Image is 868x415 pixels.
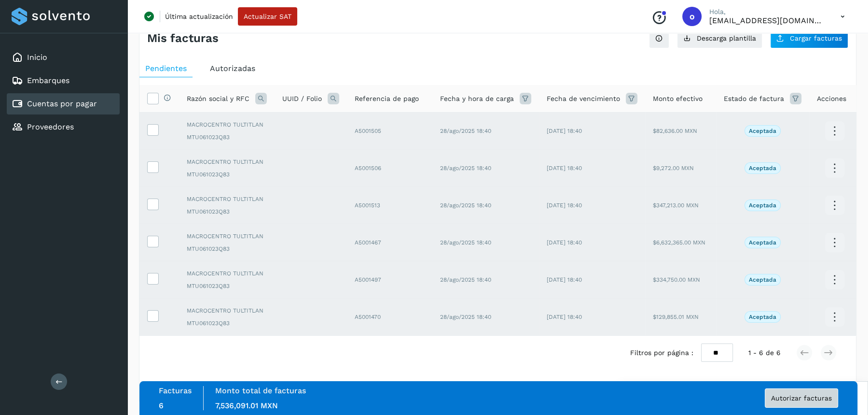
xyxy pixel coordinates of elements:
span: MTU061023Q83 [187,207,267,216]
span: A5001505 [355,128,381,134]
span: [DATE] 18:40 [547,314,582,320]
span: MTU061023Q83 [187,319,267,328]
span: 7,536,091.01 MXN [215,401,278,410]
a: Proveedores [27,122,74,131]
span: 28/ago/2025 18:40 [440,128,491,134]
h4: Mis facturas [147,31,219,45]
span: Filtros por página : [630,348,693,358]
span: $9,272.00 MXN [653,165,694,172]
span: Estado de factura [724,94,784,104]
span: 28/ago/2025 18:40 [440,276,491,283]
span: Fecha de vencimiento [547,94,620,104]
span: 1 - 6 de 6 [748,348,781,358]
span: 28/ago/2025 18:40 [440,239,491,246]
button: Autorizar facturas [765,388,838,408]
span: MTU061023Q83 [187,133,267,142]
span: Actualizar SAT [244,13,291,20]
p: Hola, [709,8,825,16]
span: MACROCENTRO TULTITLAN [187,232,267,241]
span: [DATE] 18:40 [547,276,582,283]
span: A5001506 [355,165,381,172]
span: Pendientes [145,64,187,73]
span: MTU061023Q83 [187,244,267,253]
p: oscar.onestprod@solvento.mx [709,16,825,25]
span: $6,632,365.00 MXN [653,239,705,246]
a: Inicio [27,53,47,62]
span: MTU061023Q83 [187,170,267,179]
span: Monto efectivo [653,94,703,104]
span: 28/ago/2025 18:40 [440,314,491,320]
label: Monto total de facturas [215,386,306,395]
span: $129,855.01 MXN [653,314,699,320]
p: Aceptada [749,165,776,172]
span: UUID / Folio [282,94,322,104]
span: MACROCENTRO TULTITLAN [187,120,267,129]
button: Descarga plantilla [677,28,762,48]
span: [DATE] 18:40 [547,202,582,209]
span: 6 [159,401,164,410]
span: Cargar facturas [790,35,842,42]
p: Aceptada [749,314,776,320]
p: Aceptada [749,276,776,283]
div: Cuentas por pagar [7,93,120,114]
span: A5001470 [355,314,381,320]
label: Facturas [159,386,192,395]
span: 28/ago/2025 18:40 [440,202,491,209]
span: $82,636.00 MXN [653,128,697,134]
span: [DATE] 18:40 [547,165,582,172]
p: Aceptada [749,202,776,209]
span: $347,213.00 MXN [653,202,699,209]
span: [DATE] 18:40 [547,128,582,134]
span: Descarga plantilla [697,35,756,42]
span: Acciones [817,94,846,104]
span: [DATE] 18:40 [547,239,582,246]
div: Proveedores [7,116,120,138]
span: MACROCENTRO TULTITLAN [187,195,267,203]
a: Cuentas por pagar [27,99,97,108]
span: $334,750.00 MXN [653,276,700,283]
p: Aceptada [749,128,776,134]
span: A5001467 [355,239,381,246]
div: Embarques [7,70,120,91]
div: Inicio [7,47,120,68]
p: Última actualización [165,12,233,21]
span: Autorizadas [210,64,255,73]
button: Actualizar SAT [238,7,297,26]
span: Razón social y RFC [187,94,249,104]
span: Referencia de pago [355,94,419,104]
span: A5001497 [355,276,381,283]
p: Aceptada [749,239,776,246]
span: A5001513 [355,202,380,209]
a: Embarques [27,76,69,85]
span: MACROCENTRO TULTITLAN [187,306,267,315]
span: MACROCENTRO TULTITLAN [187,157,267,166]
span: Autorizar facturas [771,395,832,401]
button: Cargar facturas [770,28,848,48]
span: MTU061023Q83 [187,282,267,290]
span: MACROCENTRO TULTITLAN [187,269,267,278]
span: 28/ago/2025 18:40 [440,165,491,172]
span: Fecha y hora de carga [440,94,514,104]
